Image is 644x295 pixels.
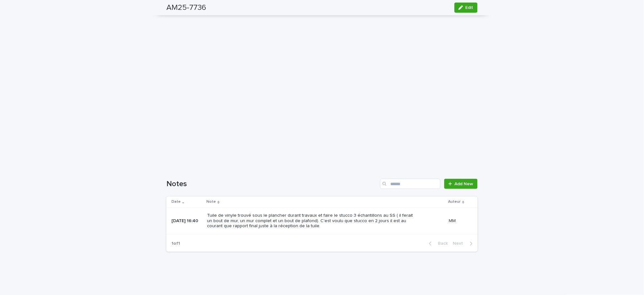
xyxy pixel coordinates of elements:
p: Auteur [448,199,461,206]
h2: AM25-7736 [166,3,206,12]
span: Back [434,242,448,246]
button: Edit [454,3,478,13]
p: [DATE] 16:40 [171,219,202,224]
span: Edit [466,5,473,10]
a: Add New [444,179,478,189]
p: MM [449,217,457,224]
input: Search [380,179,440,189]
button: Next [451,241,478,247]
p: Date [171,199,181,206]
p: Tuile de vinyle trouvé sous le plancher durant travaux et faire le stucco 3 échantillons au SS ( ... [207,213,419,229]
span: Next [453,242,467,246]
tr: [DATE] 16:40Tuile de vinyle trouvé sous le plancher durant travaux et faire le stucco 3 échantill... [166,208,478,234]
p: Note [206,199,216,206]
h1: Notes [166,179,378,189]
p: 1 of 1 [166,236,185,252]
button: Back [424,241,451,247]
span: Add New [455,182,473,186]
